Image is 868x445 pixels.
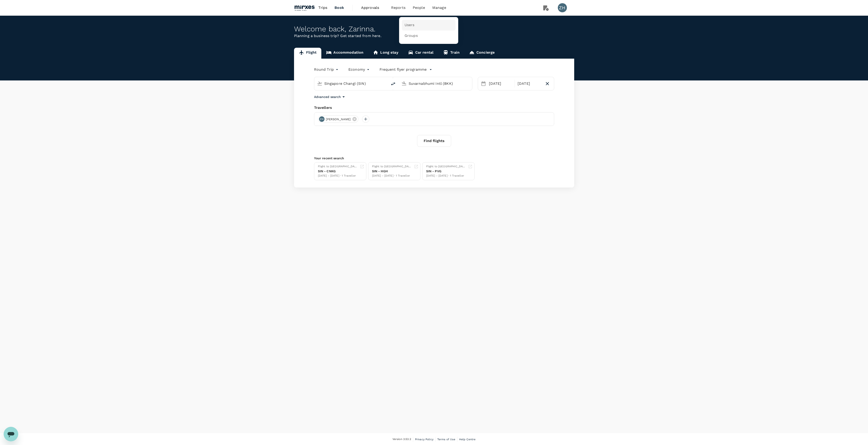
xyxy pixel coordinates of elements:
div: SIN - HGH [372,169,412,174]
input: Depart from [324,80,378,87]
button: Open [469,83,470,84]
div: Flight to [GEOGRAPHIC_DATA] [426,164,466,169]
p: Frequent flyer programme [380,67,427,72]
span: Manage [432,5,446,10]
p: Planning a business trip? Get started from here. [294,33,574,39]
a: Users [402,20,455,30]
span: People [413,5,425,10]
button: Frequent flyer programme [380,67,432,72]
span: Version 3.53.2 [392,437,411,442]
iframe: Button to launch messaging window [4,427,18,441]
a: Long stay [368,48,403,59]
div: ZH [319,116,325,122]
div: Round Trip [314,66,340,73]
div: Flight to [GEOGRAPHIC_DATA] [318,164,358,169]
div: Travellers [314,105,554,110]
div: [DATE] - [DATE] · 1 Traveller [318,174,358,178]
span: [PERSON_NAME] [323,117,354,122]
span: Approvals [361,5,384,10]
span: Groups [405,33,418,38]
input: Going to [409,80,463,87]
button: delete [388,78,399,89]
button: Advanced search [314,94,346,100]
span: Terms of Use [437,438,455,441]
div: Economy [348,66,370,73]
div: Flight to [GEOGRAPHIC_DATA] [372,164,412,169]
a: Groups [402,30,455,41]
div: ZH[PERSON_NAME] [318,115,359,123]
a: Train [438,48,464,59]
span: Help Centre [459,438,476,441]
button: Find flights [417,135,451,147]
span: Reports [391,5,405,10]
a: Terms of Use [437,437,455,442]
div: [DATE] [516,79,543,88]
span: Users [405,22,415,28]
p: Your recent search [314,156,554,160]
div: [DATE] - [DATE] · 1 Traveller [372,174,412,178]
div: Welcome back , Zarinna . [294,25,574,33]
a: Car rental [403,48,438,59]
span: Trips [318,5,327,10]
img: Mirxes Holding Pte Ltd [294,3,315,13]
a: Accommodation [321,48,368,59]
div: ZH [558,3,567,12]
a: Privacy Policy [415,437,433,442]
div: [DATE] [487,79,514,88]
a: Concierge [464,48,499,59]
div: [DATE] - [DATE] · 1 Traveller [426,174,466,178]
span: Book [335,5,344,10]
button: Open [385,83,385,84]
a: Help Centre [459,437,476,442]
a: Flight [294,48,322,59]
p: Advanced search [314,95,341,99]
span: Privacy Policy [415,438,433,441]
div: SIN - CNKG [318,169,358,174]
div: SIN - PVG [426,169,466,174]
